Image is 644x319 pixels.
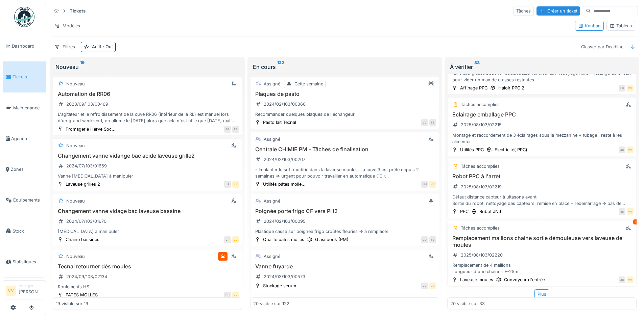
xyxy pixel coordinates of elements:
div: Assigné [264,198,280,204]
div: Nouveau [66,142,85,149]
h3: Plaques de pasto [253,91,436,97]
div: VV [627,208,634,215]
h3: Robot PPC à l'arret [450,173,634,180]
a: Agenda [3,123,46,154]
div: 2024/07/103/01670 [66,218,106,224]
div: 20 visible sur 33 [450,300,485,307]
div: VV [421,283,428,289]
div: Chaîne bassines [66,236,99,243]
div: 2024/02/103/00267 [264,156,305,163]
div: VV [232,292,239,298]
div: Tâches accomplies [461,163,500,169]
sup: 33 [474,63,480,71]
div: Nouveau [55,63,239,71]
div: VV [627,276,634,283]
div: VV [429,181,436,188]
div: 1 [633,219,638,224]
div: Tâches [513,6,534,16]
div: 2024/02/103/00095 [264,218,306,224]
div: DU [224,292,231,298]
a: Tickets [3,61,46,92]
div: Affinage PPC [460,85,487,91]
div: Nouveau [66,81,85,87]
li: [PERSON_NAME] [19,283,43,298]
div: En cours [253,63,437,71]
div: - Implanter le soft modifié dans la laveuse moules. La cuve 3 est prête depuis 2 semaines => urge... [253,166,436,179]
div: Haloir PPC 2 [498,85,524,91]
div: VV [421,119,428,126]
span: Agenda [11,135,43,142]
div: Laveuse moules [460,276,493,283]
div: FB [429,119,436,126]
div: Utilités pâtes molle... [263,181,306,187]
span: Équipements [13,197,43,203]
div: Montage et raccordement de 3 éclairages sous la mezzanine + tubage , reste à les alimenter [450,132,634,145]
a: Stock [3,216,46,246]
a: Zones [3,154,46,185]
div: 2024/07/103/01669 [66,163,107,169]
div: VV [232,236,239,243]
div: VV [627,85,634,91]
div: À vérifier [450,63,634,71]
div: Roulements HS [56,284,239,290]
div: CD [421,236,428,243]
div: Défaut distance capteur à ultasons avant Sortie du robot, nettoyage des capteurs, remise en place... [450,194,634,207]
div: 2025/08/103/02220 [461,252,503,258]
div: Assigné [264,253,280,260]
div: Recommander quelques plaques de l'échangeur [253,111,436,117]
div: 2025/08/103/02215 [461,122,502,128]
h3: Poignée porte frigo CF vers PH2 [253,208,436,214]
div: Remplacement de 4 maillons Longueur d'une chaine : +-25m [450,262,634,275]
a: Dashboard [3,31,46,61]
div: VV [429,283,436,289]
div: LH [619,85,625,91]
div: VV [232,181,239,188]
div: Assigné [264,81,280,87]
div: FB [232,126,239,133]
div: JP [224,236,231,243]
div: Kanban [578,23,601,29]
div: Classer par Deadline [578,42,626,52]
div: PATES MOLLES [66,292,98,298]
div: Actif [92,44,113,50]
div: GB [224,126,231,133]
div: Manager [19,283,43,288]
div: VV [627,147,634,153]
div: JB [619,208,625,215]
div: Tâches accomplies [461,225,500,231]
div: filtre eau glacée bouché (boue/rouille/vermiculite), nettoyage filtre + vidange du circuit pour v... [450,70,634,83]
span: Statistiques [13,259,43,265]
h3: Vanne fuyarde [253,263,436,270]
div: 19 visible sur 19 [56,300,88,307]
div: [MEDICAL_DATA] à manipuler [56,228,239,235]
a: Équipements [3,185,46,215]
span: Dashboard [12,43,43,49]
div: JB [619,147,625,153]
sup: 19 [80,63,85,71]
div: Vanne [MEDICAL_DATA] à manipuler [56,173,239,179]
span: Tickets [13,74,43,80]
div: 20 visible sur 122 [253,300,289,307]
div: Qualité pâtes molles [263,236,304,243]
h3: Remplacement maillons chaine sortie démouleuse vers laveuse de moules [450,235,634,248]
div: Robot JNJ [479,208,501,215]
div: 2025/08/103/02219 [461,184,502,190]
h3: Automation de RR06 [56,91,239,97]
div: 2024/03/103/00573 [264,273,305,280]
div: FB [429,236,436,243]
span: Stock [13,228,43,234]
div: Créer un ticket [536,6,580,16]
div: Cette semaine [294,81,323,87]
div: Pasto lait Tecnal [263,119,296,126]
div: Laveuse grilles 2 [66,181,100,187]
div: Glassbook (PM) [315,236,349,243]
span: : Oui [101,44,113,49]
div: JB [619,276,625,283]
div: Electricité( PPC) [495,147,527,153]
div: JM [421,181,428,188]
span: Maintenance [13,105,43,111]
div: Utilités PPC [460,147,484,153]
span: Zones [11,166,43,172]
div: L'agitateur et le refroidissement de la cuve RR06 (intérieur de la RL) est manuel lors d'un grand... [56,111,239,124]
div: Filtres [51,42,78,52]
